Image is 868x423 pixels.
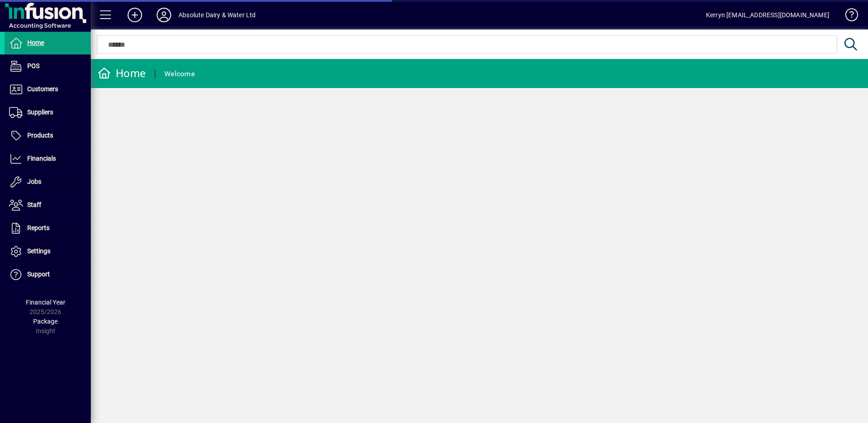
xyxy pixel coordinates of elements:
[27,271,50,278] span: Support
[27,85,58,93] span: Customers
[164,67,195,81] div: Welcome
[5,240,91,263] a: Settings
[27,108,53,116] span: Suppliers
[5,171,91,193] a: Jobs
[26,299,65,306] span: Financial Year
[27,155,56,162] span: Financials
[5,148,91,170] a: Financials
[27,39,44,46] span: Home
[98,66,146,81] div: Home
[5,263,91,286] a: Support
[27,224,49,231] span: Reports
[149,7,178,23] button: Profile
[27,201,41,208] span: Staff
[838,2,857,31] a: Knowledge Base
[27,178,41,185] span: Jobs
[5,194,91,216] a: Staff
[5,55,91,78] a: POS
[178,8,256,22] div: Absolute Dairy & Water Ltd
[5,78,91,101] a: Customers
[27,62,39,69] span: POS
[120,7,149,23] button: Add
[5,124,91,147] a: Products
[706,8,829,22] div: Kerryn [EMAIL_ADDRESS][DOMAIN_NAME]
[5,217,91,240] a: Reports
[27,132,53,139] span: Products
[33,318,58,325] span: Package
[27,247,50,255] span: Settings
[5,101,91,124] a: Suppliers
